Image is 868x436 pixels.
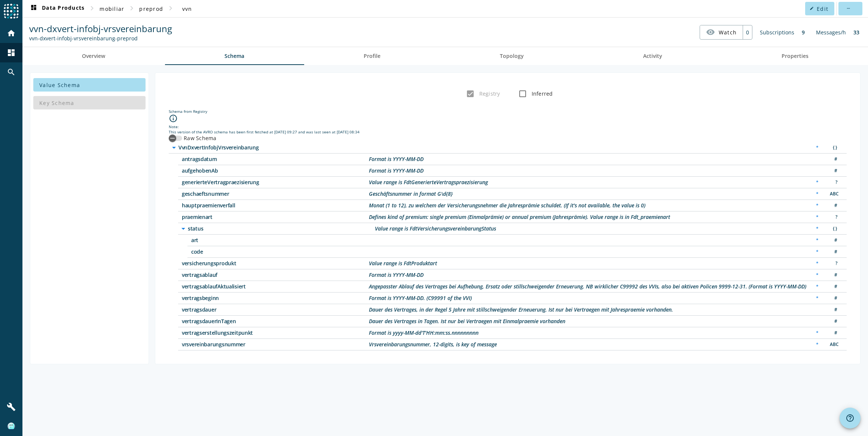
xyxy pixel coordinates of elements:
[826,248,841,256] div: Number
[756,25,798,40] div: Subscriptions
[182,296,369,301] span: /vertragsbeginn
[182,261,369,266] span: /versicherungsprodukt
[369,168,424,173] div: Description
[812,329,822,337] div: Required
[7,48,16,57] mat-icon: dashboard
[182,157,369,162] span: /antragsdatum
[369,180,488,185] div: Description
[812,202,822,210] div: Required
[179,224,188,233] i: arrow_drop_down
[826,202,841,210] div: Number
[182,180,369,185] span: /generierteVertragpraezisierung
[369,319,565,324] div: Description
[846,414,855,423] mat-icon: help_outline
[826,271,841,279] div: Number
[191,238,378,243] span: /status/art
[805,2,834,15] button: Edit
[29,4,85,13] span: Data Products
[4,4,19,19] img: spoud-logo.svg
[182,330,369,335] span: /vertragserstellungszeitpunkt
[826,179,841,186] div: Unknown
[500,53,524,59] span: Topology
[182,284,369,289] span: /vertragsablaufAktualisiert
[706,28,715,37] mat-icon: visibility
[810,6,814,10] mat-icon: edit
[826,213,841,221] div: Unknown
[29,4,38,13] mat-icon: dashboard
[26,2,88,15] button: Data Products
[812,190,822,198] div: Required
[826,341,841,349] div: String
[812,144,822,152] div: Required
[178,145,366,150] span: /
[798,25,809,40] div: 9
[826,306,841,314] div: Number
[369,261,437,266] div: Description
[182,168,369,173] span: /aufgehobenAb
[7,68,16,77] mat-icon: search
[826,283,841,291] div: Number
[530,90,553,98] label: Inferred
[169,114,178,123] i: info_outline
[169,143,178,152] i: arrow_drop_down
[826,260,841,268] div: Unknown
[166,4,175,13] mat-icon: chevron_right
[182,272,369,278] span: /vertragsablauf
[812,260,822,268] div: Required
[369,296,472,301] div: Description
[812,225,822,233] div: Required
[191,249,378,254] span: /status/code
[88,4,97,13] mat-icon: chevron_right
[812,236,822,244] div: Required
[188,226,375,231] span: /status
[826,318,841,325] div: Number
[7,402,16,411] mat-icon: build
[812,294,822,302] div: Required
[369,191,453,197] div: Description
[182,203,369,208] span: /hauptpraemienverfall
[139,5,163,12] span: preprod
[812,213,822,221] div: Required
[182,307,369,312] span: /vertragsdauer
[850,25,863,40] div: 33
[182,134,217,142] label: Raw Schema
[643,53,662,59] span: Activity
[136,2,166,15] button: preprod
[182,191,369,197] span: /geschaeftsnummer
[812,341,822,349] div: Required
[812,271,822,279] div: Required
[82,53,105,59] span: Overview
[369,214,670,220] div: Description
[7,29,16,38] mat-icon: home
[846,6,850,10] mat-icon: more_horiz
[743,25,752,39] div: 0
[812,179,822,186] div: Required
[369,284,806,289] div: Description
[29,35,172,42] div: Kafka Topic: vvn-dxvert-infobj-vrsvereinbarung-preprod
[826,190,841,198] div: String
[369,342,497,347] div: Description
[97,2,127,15] button: mobiliar
[369,157,424,162] div: Description
[719,26,737,39] span: Watch
[182,214,369,220] span: /praemienart
[182,342,369,347] span: /vrsvereinbarungsnummer
[364,53,380,59] span: Profile
[175,2,199,15] button: vvn
[812,283,822,291] div: Required
[812,25,850,40] div: Messages/h
[375,226,496,231] div: Description
[812,248,822,256] div: Required
[7,423,15,430] img: 2655eea025f51b9e8c628ea164e43457
[169,109,847,114] div: Schema from Registry
[826,329,841,337] div: Number
[39,81,80,89] span: Value Schema
[169,129,847,134] div: This version of the AVRO schema has been first fetched at [DATE] 09:27 and was last seen at [DATE...
[29,22,172,35] span: vvn-dxvert-infobj-vrsvereinbarung
[826,155,841,163] div: Number
[100,5,124,12] span: mobiliar
[817,5,828,12] span: Edit
[33,78,146,92] button: Value Schema
[182,5,192,12] span: vvn
[700,25,743,39] button: Watch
